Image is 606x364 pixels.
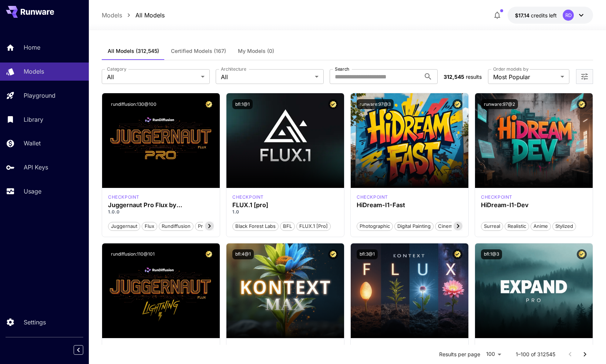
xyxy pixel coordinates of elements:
p: checkpoint [481,194,512,200]
p: checkpoint [357,344,388,351]
div: Collapse sidebar [79,343,89,357]
button: $17.14018RD [508,7,593,24]
button: runware:97@3 [357,99,394,109]
button: rundiffusion:130@100 [108,99,159,109]
p: checkpoint [357,194,388,200]
div: FLUX.1 D [108,194,139,200]
button: BFL [280,221,295,231]
p: Playground [24,91,55,100]
button: Certified Model – Vetted for best performance and includes a commercial license. [577,99,587,109]
label: Order models by [493,66,528,72]
span: My Models (0) [238,48,274,54]
nav: breadcrumb [102,11,165,20]
span: All [107,73,198,81]
button: Surreal [481,221,503,231]
p: Library [24,115,43,124]
span: 312,545 [444,74,464,80]
button: Go to next page [578,347,592,362]
div: 100 [483,349,504,360]
div: $17.14018 [515,11,557,19]
p: API Keys [24,163,48,172]
span: Digital Painting [395,223,433,230]
p: Home [24,43,40,52]
button: Certified Model – Vetted for best performance and includes a commercial license. [577,249,587,259]
button: rundiffusion [159,221,193,231]
p: Settings [24,318,46,327]
span: Surreal [481,223,503,230]
button: bfl:1@3 [481,249,502,259]
span: Photographic [357,223,393,230]
span: juggernaut [108,223,140,230]
span: results [466,74,482,80]
h3: HiDream-I1-Dev [481,202,587,209]
label: Category [107,66,127,72]
button: Certified Model – Vetted for best performance and includes a commercial license. [204,249,214,259]
span: Cinematic [435,223,463,230]
div: fluxpro [232,194,264,200]
button: juggernaut [108,221,140,231]
p: All Models [135,11,165,20]
button: Certified Model – Vetted for best performance and includes a commercial license. [452,249,462,259]
div: fluxpro [481,344,512,351]
span: pro [195,223,208,230]
button: bfl:3@1 [357,249,378,259]
p: checkpoint [232,194,264,200]
h3: HiDream-I1-Fast [357,202,462,209]
span: $17.14 [515,12,531,18]
p: 1–100 of 312545 [516,351,555,358]
span: FLUX.1 [pro] [297,223,330,230]
button: Certified Model – Vetted for best performance and includes a commercial license. [328,249,338,259]
button: Cinematic [435,221,464,231]
span: All Models (312,545) [108,48,159,54]
p: 1.0 [232,209,338,215]
button: bfl:4@1 [232,249,254,259]
button: Certified Model – Vetted for best performance and includes a commercial license. [452,99,462,109]
div: FLUX.1 Kontext [pro] [357,344,388,351]
p: 1.0.0 [108,209,214,215]
div: RD [563,10,574,21]
span: Anime [531,223,551,230]
label: Architecture [221,66,246,72]
p: checkpoint [232,344,264,351]
h3: Juggernaut Pro Flux by RunDiffusion [108,202,214,209]
p: checkpoint [481,344,512,351]
span: Certified Models (167) [171,48,226,54]
span: Stylized [553,223,576,230]
button: Certified Model – Vetted for best performance and includes a commercial license. [328,99,338,109]
button: runware:97@2 [481,99,518,109]
span: Most Popular [493,73,558,81]
span: flux [142,223,157,230]
button: Certified Model – Vetted for best performance and includes a commercial license. [204,99,214,109]
p: checkpoint [108,194,139,200]
div: HiDream Fast [357,194,388,200]
p: Wallet [24,139,41,148]
div: FLUX.1 D [108,344,139,351]
span: BFL [280,223,294,230]
a: Models [102,11,122,20]
div: FLUX.1 Kontext [max] [232,344,264,351]
button: bfl:1@1 [232,99,253,109]
button: Black Forest Labs [232,221,279,231]
span: Realistic [505,223,529,230]
div: HiDream Dev [481,194,512,200]
button: flux [142,221,157,231]
h3: FLUX.1 [pro] [232,202,338,209]
button: Digital Painting [394,221,434,231]
button: Stylized [552,221,576,231]
span: Black Forest Labs [233,223,278,230]
button: Photographic [357,221,393,231]
button: Anime [531,221,551,231]
button: rundiffusion:110@101 [108,249,158,259]
span: rundiffusion [159,223,193,230]
label: Search [335,66,349,72]
p: Usage [24,187,41,196]
button: Collapse sidebar [74,345,83,355]
p: Models [24,67,44,76]
button: pro [195,221,209,231]
span: All [221,73,312,81]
